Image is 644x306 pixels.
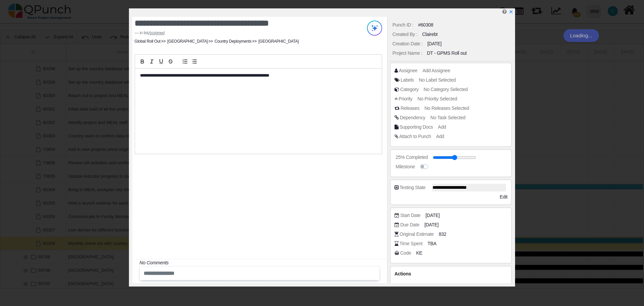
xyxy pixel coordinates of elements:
[419,77,456,83] span: No Label Selected
[135,30,339,36] footer: in list
[439,231,447,238] span: 832
[400,124,433,131] div: Supporting Docs
[160,38,208,44] li: [GEOGRAPHIC_DATA]
[417,96,457,101] span: No Priority Selected
[148,31,165,35] cite: Source Title
[135,38,160,44] li: Global Roll Out
[430,115,465,120] span: No Task Selected
[396,163,415,170] div: Milestone
[436,134,444,139] span: Add
[148,31,165,35] u: Assigned
[399,133,431,140] div: Attach to Punch
[425,212,440,219] span: [DATE]
[427,50,466,57] div: DT - GPMS Roll out
[399,95,412,102] div: Priority
[400,231,434,238] div: Original Estimate
[401,77,414,84] div: Labels
[401,105,419,112] div: Releases
[367,20,382,36] img: Try writing with AI
[563,29,599,42] div: Loading...
[400,114,425,121] div: Dependency
[208,38,251,44] li: Country Deployments
[400,212,420,219] div: Start Date
[427,40,442,47] div: [DATE]
[400,240,422,247] div: Time Spent
[140,260,169,265] i: No Comments
[251,38,299,44] li: [GEOGRAPHIC_DATA]
[400,250,411,257] div: Code
[438,124,446,130] span: Add
[422,31,438,38] div: Clairebt
[395,271,411,276] span: Actions
[400,184,425,191] div: Testing State
[416,250,422,257] span: KE
[427,240,436,247] span: TBA
[400,86,419,93] div: Category
[500,194,507,200] span: Edit
[399,67,417,74] div: Assignee
[393,40,423,47] div: Creation Date :
[400,221,419,228] div: Due Date
[422,68,450,73] span: Add Assignee
[424,221,439,228] span: [DATE]
[424,87,468,92] span: No Category Selected
[393,31,417,38] div: Created By :
[396,154,428,161] div: 25% Completed
[393,50,422,57] div: Project Name :
[424,105,469,111] span: No Releases Selected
